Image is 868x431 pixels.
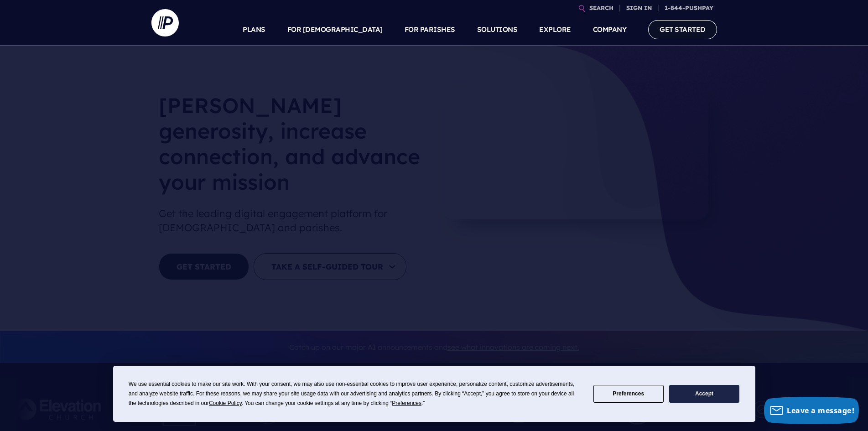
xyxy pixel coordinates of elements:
div: Cookie Consent Prompt [113,366,755,422]
span: Preferences [392,400,421,406]
a: FOR PARISHES [405,14,455,46]
span: Cookie Policy [209,400,242,406]
a: SOLUTIONS [477,14,518,46]
a: PLANS [243,14,265,46]
span: Leave a message! [787,405,854,415]
button: Accept [669,385,739,403]
div: We use essential cookies to make our site work. With your consent, we may also use non-essential ... [129,379,582,408]
a: FOR [DEMOGRAPHIC_DATA] [287,14,383,46]
a: COMPANY [593,14,627,46]
a: EXPLORE [539,14,571,46]
a: GET STARTED [648,20,717,39]
button: Leave a message! [764,397,859,424]
button: Preferences [593,385,664,403]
